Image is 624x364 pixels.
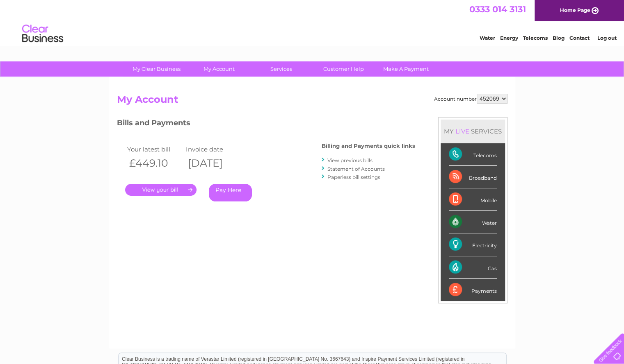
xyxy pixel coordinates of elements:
div: MY SERVICES [441,120,505,143]
img: logo.png [22,21,64,46]
a: View previous bills [327,157,373,163]
div: Telecoms [449,143,497,166]
h2: My Account [117,94,507,109]
a: Telecoms [523,35,548,41]
div: Payments [449,279,497,301]
div: Water [449,211,497,233]
div: Clear Business is a trading name of Verastar Limited (registered in [GEOGRAPHIC_DATA] No. 3667643... [119,5,506,40]
a: Statement of Accounts [327,166,385,172]
div: Electricity [449,233,497,256]
h4: Billing and Payments quick links [322,143,415,149]
div: Broadband [449,166,497,188]
a: Contact [569,35,590,41]
a: Services [247,61,315,77]
a: 0333 014 3131 [469,4,526,14]
a: My Clear Business [123,61,190,77]
th: [DATE] [184,155,243,172]
div: Gas [449,256,497,279]
a: Pay Here [209,184,252,201]
td: Invoice date [184,144,243,155]
a: Log out [597,35,616,41]
div: Account number [434,94,507,104]
a: Blog [553,35,565,41]
a: Customer Help [310,61,377,77]
a: Energy [500,35,518,41]
a: Make A Payment [372,61,440,77]
td: Your latest bill [125,144,184,155]
th: £449.10 [125,155,184,172]
div: LIVE [454,127,471,135]
a: Paperless bill settings [327,174,380,180]
a: . [125,184,197,196]
div: Mobile [449,188,497,211]
a: My Account [185,61,253,77]
h3: Bills and Payments [117,117,415,131]
a: Water [480,35,495,41]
